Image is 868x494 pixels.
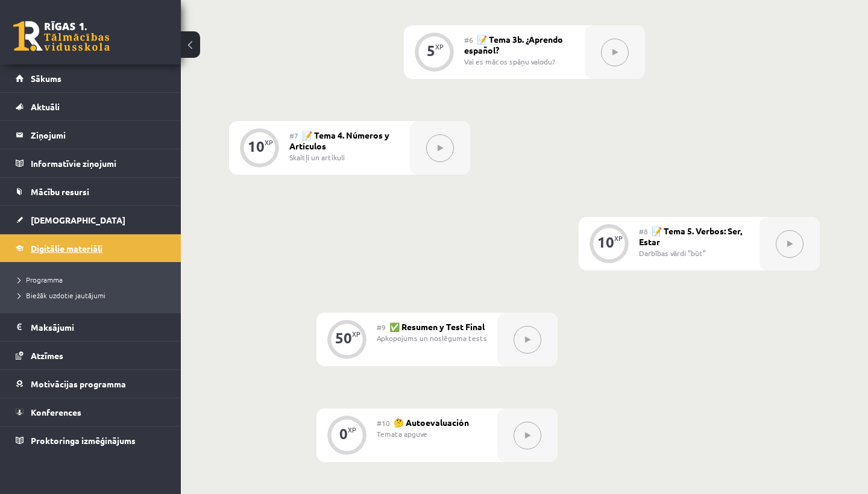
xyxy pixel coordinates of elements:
div: Vai es mācos spāņu valodu? [464,56,576,67]
span: ✅ Resumen y Test Final [389,321,485,332]
a: Motivācijas programma [16,370,166,398]
div: Temata apguve [377,428,488,439]
a: Atzīmes [16,342,166,369]
div: Apkopojums un noslēguma tests [377,333,488,343]
a: Ziņojumi [16,121,166,149]
a: Biežāk uzdotie jautājumi [18,290,169,301]
span: 🤔 Autoevaluación [394,417,469,428]
span: Sākums [31,73,61,84]
span: [DEMOGRAPHIC_DATA] [31,214,125,225]
a: Digitālie materiāli [16,234,166,262]
span: 📝 Tema 4. Números y Artículos [289,130,389,151]
div: XP [614,235,623,242]
div: XP [265,139,273,146]
span: Proktoringa izmēģinājums [31,435,136,446]
div: Skaitļi un artikuli [289,152,401,163]
div: 50 [335,333,352,343]
a: Aktuāli [16,93,166,120]
a: Mācību resursi [16,178,166,205]
div: 5 [427,45,435,56]
a: [DEMOGRAPHIC_DATA] [16,206,166,234]
div: XP [352,331,360,337]
span: 📝 Tema 5. Verbos: Ser, Estar [639,225,742,247]
a: Rīgas 1. Tālmācības vidusskola [13,21,110,51]
div: 10 [597,237,614,248]
a: Maksājumi [16,313,166,341]
a: Informatīvie ziņojumi [16,149,166,177]
legend: Informatīvie ziņojumi [31,149,166,177]
div: XP [348,427,356,433]
a: Programma [18,274,169,285]
span: #9 [377,322,386,332]
span: #8 [639,227,648,236]
span: #7 [289,131,298,140]
div: Darbības vārdi “būt” [639,248,750,258]
legend: Ziņojumi [31,121,166,149]
span: #6 [464,35,473,45]
span: 📝 Tema 3b. ¿Aprendo español? [464,34,563,55]
div: 0 [339,428,348,439]
span: Konferences [31,407,81,417]
a: Konferences [16,398,166,426]
div: 10 [248,141,265,152]
span: Biežāk uzdotie jautājumi [18,290,105,300]
span: Atzīmes [31,350,63,361]
span: Mācību resursi [31,186,89,197]
span: Aktuāli [31,101,60,112]
span: Digitālie materiāli [31,243,102,254]
a: Sākums [16,64,166,92]
span: Motivācijas programma [31,378,126,389]
legend: Maksājumi [31,313,166,341]
span: #10 [377,418,390,428]
div: XP [435,43,444,50]
a: Proktoringa izmēģinājums [16,427,166,454]
span: Programma [18,275,63,284]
